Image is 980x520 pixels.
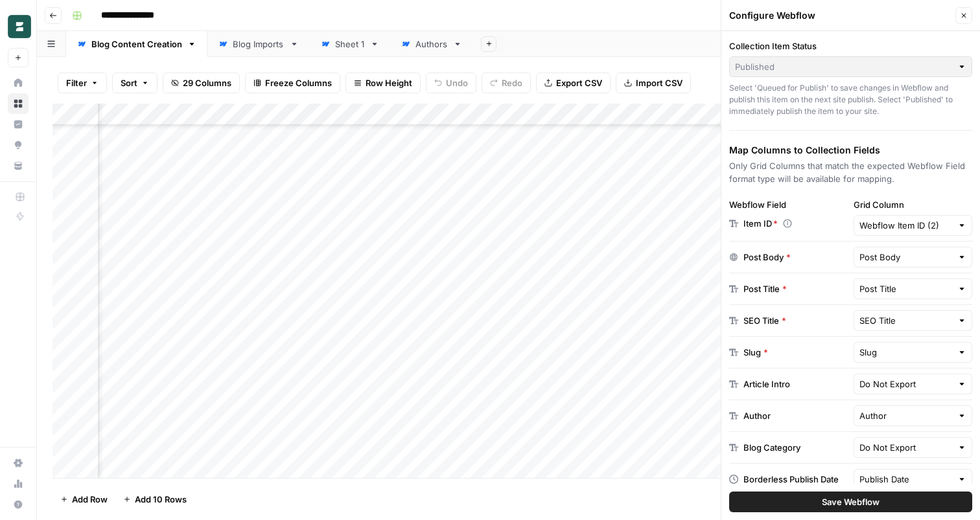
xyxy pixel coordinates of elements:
[735,60,952,73] input: Published
[265,76,332,89] span: Freeze Columns
[121,76,137,89] span: Sort
[743,217,778,230] p: Item ID
[859,251,953,264] input: Post Body
[636,76,682,89] span: Import CSV
[8,73,29,93] a: Home
[729,492,972,512] button: Save Webflow
[183,76,231,89] span: 29 Columns
[743,282,787,295] div: Post Title
[743,314,786,327] div: SEO Title
[822,495,880,508] span: Save Webflow
[8,494,29,515] button: Help + Support
[207,31,310,57] a: Blog Imports
[366,76,412,89] span: Row Height
[233,38,285,51] div: Blog Imports
[91,38,182,51] div: Blog Content Creation
[135,493,187,506] span: Add 10 Rows
[66,76,87,89] span: Filter
[8,155,29,176] a: Your Data
[482,73,531,93] button: Redo
[743,251,791,264] div: Post Body
[72,493,108,506] span: Add Row
[729,144,972,157] h3: Map Columns to Collection Fields
[8,15,31,38] img: Borderless Logo
[743,346,768,359] div: Slug
[556,76,602,89] span: Export CSV
[58,73,107,93] button: Filter
[345,73,421,93] button: Row Height
[854,198,973,211] label: Grid Column
[66,31,207,57] a: Blog Content Creation
[859,314,953,327] input: SEO Title
[8,473,29,494] a: Usage
[859,409,953,422] input: Author
[426,73,476,93] button: Undo
[743,473,839,486] div: Borderless Publish Date
[446,76,468,89] span: Undo
[729,82,972,117] div: Select 'Queued for Publish' to save changes in Webflow and publish this item on the next site pub...
[859,346,953,359] input: Slug
[335,38,365,51] div: Sheet 1
[112,73,157,93] button: Sort
[8,135,29,155] a: Opportunities
[859,441,953,454] input: Do Not Export
[536,73,611,93] button: Export CSV
[616,73,691,93] button: Import CSV
[52,489,115,510] button: Add Row
[859,378,953,390] input: Do Not Export
[245,73,340,93] button: Freeze Columns
[115,489,194,510] button: Add 10 Rows
[782,282,787,295] span: Required
[729,198,848,211] div: Webflow Field
[163,73,240,93] button: 29 Columns
[8,453,29,473] a: Settings
[859,473,953,486] input: Publish Date
[729,159,972,185] p: Only Grid Columns that match the expected Webflow Field format type will be available for mapping.
[786,251,791,264] span: Required
[390,31,473,57] a: Authors
[729,40,972,52] label: Collection Item Status
[310,31,390,57] a: Sheet 1
[502,76,522,89] span: Redo
[743,409,771,422] div: Author
[8,10,29,43] button: Workspace: Borderless
[773,218,778,229] span: Required
[782,314,786,327] span: Required
[743,378,790,390] div: Article Intro
[859,282,953,295] input: Post Title
[8,114,29,135] a: Insights
[8,93,29,114] a: Browse
[743,441,800,454] div: Blog Category
[415,38,448,51] div: Authors
[764,346,768,359] span: Required
[859,219,953,232] input: Webflow Item ID (2)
